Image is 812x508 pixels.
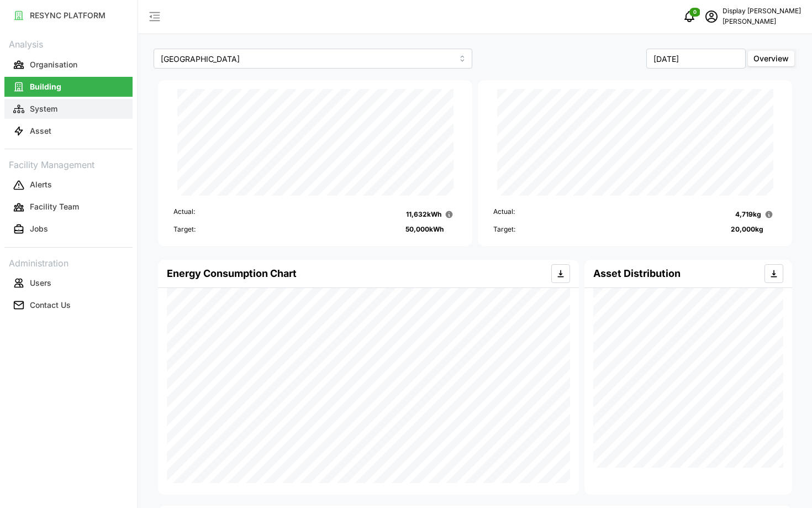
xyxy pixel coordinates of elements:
[4,54,133,76] a: Organisation
[493,224,515,235] p: Target:
[4,254,133,270] p: Administration
[30,59,77,70] p: Organisation
[30,103,57,114] p: System
[30,277,51,289] p: Users
[4,35,133,51] p: Analysis
[173,224,196,235] p: Target:
[4,197,133,217] button: Facility Team
[30,223,48,234] p: Jobs
[678,6,700,28] button: notifications
[4,98,133,120] a: System
[593,266,681,281] h4: Asset Distribution
[405,224,444,235] p: 50,000 kWh
[646,49,746,69] input: Select Month
[30,300,71,311] p: Contact Us
[173,207,195,222] p: Actual:
[30,125,51,137] p: Asset
[4,77,133,97] button: Building
[723,6,801,17] p: Display [PERSON_NAME]
[30,81,61,92] p: Building
[4,219,133,239] button: Jobs
[4,273,133,293] button: Users
[4,218,133,240] a: Jobs
[4,120,133,142] a: Asset
[4,55,133,75] button: Organisation
[493,207,515,222] p: Actual:
[4,295,133,315] button: Contact Us
[735,210,761,220] p: 4,719 kg
[4,156,133,172] p: Facility Management
[731,224,763,235] p: 20,000 kg
[4,294,133,316] a: Contact Us
[4,99,133,119] button: System
[167,266,297,281] h4: Energy Consumption Chart
[700,6,723,28] button: schedule
[4,196,133,218] a: Facility Team
[723,17,801,27] p: [PERSON_NAME]
[4,272,133,294] a: Users
[30,10,106,21] p: RESYNC PLATFORM
[4,76,133,98] a: Building
[4,6,133,25] button: RESYNC PLATFORM
[30,179,52,190] p: Alerts
[406,210,441,220] p: 11,632 kWh
[4,174,133,196] a: Alerts
[4,175,133,195] button: Alerts
[4,121,133,141] button: Asset
[693,8,697,16] span: 0
[753,54,789,63] span: Overview
[30,201,79,212] p: Facility Team
[4,4,133,27] a: RESYNC PLATFORM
